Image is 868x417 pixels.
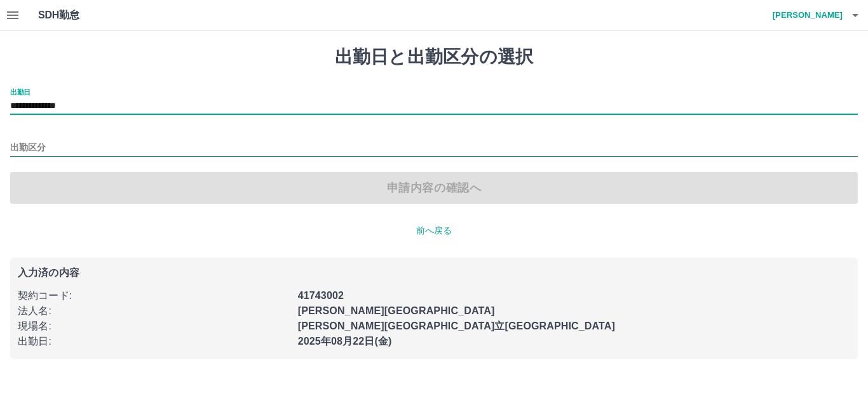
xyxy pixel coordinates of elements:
b: 2025年08月22日(金) [298,336,392,347]
p: 法人名 : [18,303,290,319]
b: [PERSON_NAME][GEOGRAPHIC_DATA]立[GEOGRAPHIC_DATA] [298,321,615,331]
b: [PERSON_NAME][GEOGRAPHIC_DATA] [298,305,495,316]
b: 41743002 [298,290,344,301]
label: 出勤日 [10,87,31,96]
h1: 出勤日と出勤区分の選択 [10,46,858,68]
p: 出勤日 : [18,334,290,349]
p: 入力済の内容 [18,268,850,278]
p: 現場名 : [18,319,290,334]
p: 前へ戻る [10,224,858,237]
p: 契約コード : [18,288,290,303]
